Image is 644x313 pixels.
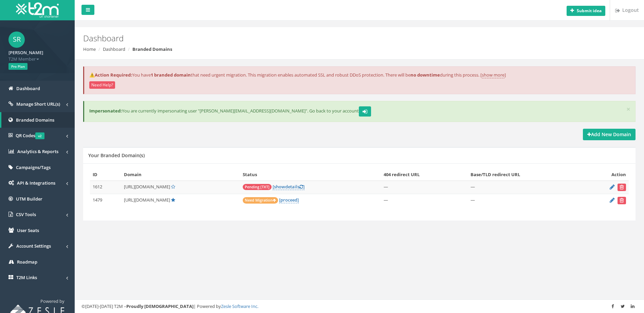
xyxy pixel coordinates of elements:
[274,184,285,190] span: show
[17,259,37,265] span: Roadmap
[381,194,468,207] td: —
[16,2,59,18] img: T2M
[410,72,440,78] strong: no downtime
[273,184,305,190] a: [showdetails]
[16,211,36,217] span: CSV Tools
[126,303,194,309] strong: Proudly [DEMOGRAPHIC_DATA]
[81,303,637,310] div: ©[DATE]-[DATE] T2M – | Powered by
[468,194,583,207] td: —
[89,108,122,114] b: Impersonated:
[468,181,583,194] td: —
[577,8,602,14] b: Submit idea
[279,197,299,203] a: [proceed]
[17,148,58,154] span: Analytics & Reports
[583,129,636,140] a: Add New Domain
[132,46,172,52] strong: Branded Domains
[103,46,125,52] a: Dashboard
[16,101,60,107] span: Manage Short URL(s)
[171,197,175,203] a: Default
[16,117,54,123] span: Branded Domains
[17,227,39,233] span: User Seats
[17,180,55,186] span: API & Integrations
[40,298,65,304] span: Powered by
[243,197,278,204] span: Need Migration
[88,153,145,158] h5: Your Branded Domain(s)
[89,72,132,78] strong: ⚠️Action Required:
[89,72,630,78] p: You have that need urgent migration. This migration enables automated SSL and robust DDoS protect...
[83,34,542,43] h2: Dashboard
[83,101,636,122] div: You are currently impersonating user "[PERSON_NAME][EMAIL_ADDRESS][DOMAIN_NAME]". Go back to your...
[8,63,27,70] span: Pro Plan
[8,48,66,62] a: [PERSON_NAME] T2M Member
[8,32,25,48] span: SR
[240,169,381,181] th: Status
[381,169,468,181] th: 404 redirect URL
[16,164,51,170] span: Campaigns/Tags
[482,72,504,78] a: show more
[35,132,44,139] span: v2
[83,46,96,52] a: Home
[151,72,191,78] strong: 1 branded domain
[8,49,43,56] strong: [PERSON_NAME]
[16,132,44,139] span: QR Codes
[8,56,66,62] span: T2M Member
[468,169,583,181] th: Base/TLD redirect URL
[90,181,121,194] td: 1612
[89,81,115,89] button: Need Help?
[90,169,121,181] th: ID
[16,196,42,202] span: UTM Builder
[121,169,240,181] th: Domain
[587,131,631,138] strong: Add New Domain
[90,194,121,207] td: 1479
[16,274,37,280] span: T2M Links
[16,243,51,249] span: Account Settings
[124,197,170,203] span: [URL][DOMAIN_NAME]
[583,169,629,181] th: Action
[221,303,258,309] a: Zesle Software Inc.
[381,181,468,194] td: —
[171,184,175,190] a: Set Default
[626,106,630,113] button: ×
[567,6,605,16] button: Submit idea
[16,85,40,91] span: Dashboard
[124,184,170,190] span: [URL][DOMAIN_NAME]
[243,184,272,190] span: Pending [TXT]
